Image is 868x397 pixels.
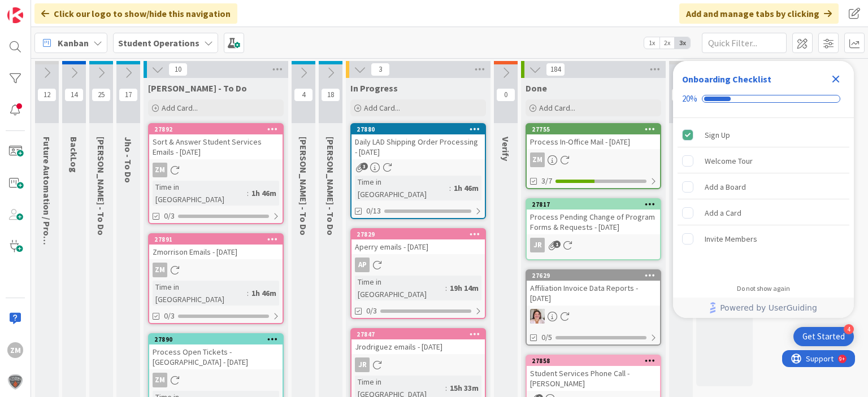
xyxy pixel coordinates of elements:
span: 0 [496,88,515,102]
span: Amanda - To Do [325,137,336,235]
div: Aperry emails - [DATE] [351,239,485,254]
div: Process In-Office Mail - [DATE] [527,134,660,149]
div: Sign Up [705,128,730,142]
span: 1 [553,241,561,248]
div: 27755Process In-Office Mail - [DATE] [527,124,660,149]
a: 27755Process In-Office Mail - [DATE]ZM3/7 [526,123,661,189]
div: Checklist progress: 20% [682,94,845,104]
span: Add Card... [162,103,198,113]
div: 27629 [532,272,660,280]
div: 27892 [149,124,283,134]
span: 17 [119,88,138,102]
span: 184 [546,63,565,76]
span: In Progress [350,82,398,94]
div: Process Open Tickets - [GEOGRAPHIC_DATA] - [DATE] [149,344,283,369]
span: Done [526,82,547,94]
div: Checklist items [673,118,854,277]
div: Checklist Container [673,61,854,318]
span: 14 [64,88,84,102]
a: 27880Daily LAD Shipping Order Processing - [DATE]Time in [GEOGRAPHIC_DATA]:1h 46m0/13 [350,123,486,219]
div: Sort & Answer Student Services Emails - [DATE] [149,134,283,159]
div: Zmorrison Emails - [DATE] [149,245,283,259]
div: 27892 [154,125,283,133]
div: EW [527,309,660,324]
span: Verify [500,137,511,161]
div: JR [527,238,660,252]
div: 27755 [527,124,660,134]
span: Eric - To Do [298,137,309,235]
div: Open Get Started checklist, remaining modules: 4 [793,327,854,346]
div: 27880 [351,124,485,134]
div: 1h 46m [249,287,279,299]
div: ZM [530,152,545,167]
div: 27829 [357,230,485,238]
span: Add Card... [364,103,400,113]
div: AP [351,258,485,272]
a: 27817Process Pending Change of Program Forms & Requests - [DATE]JR [526,198,661,260]
div: Daily LAD Shipping Order Processing - [DATE] [351,134,485,159]
div: ZM [149,163,283,177]
div: 27891 [154,235,283,243]
span: 3 [371,63,390,76]
div: 27892Sort & Answer Student Services Emails - [DATE] [149,124,283,159]
span: 3 [361,163,368,170]
div: 27847 [351,329,485,339]
div: Welcome Tour [705,154,753,168]
div: 15h 33m [447,382,481,394]
div: 27755 [532,125,660,133]
span: 0 [671,88,691,102]
span: 10 [168,63,188,76]
div: 27847Jrodriguez emails - [DATE] [351,329,485,354]
div: 9+ [57,5,63,14]
span: Future Automation / Process Building [41,137,53,290]
div: 27629 [527,271,660,281]
img: avatar [7,374,23,390]
a: 27829Aperry emails - [DATE]APTime in [GEOGRAPHIC_DATA]:19h 14m0/3 [350,228,486,319]
div: 27817 [527,199,660,210]
span: Support [24,2,51,15]
div: Add a Card [705,206,741,220]
div: ZM [153,373,167,387]
span: 1x [644,37,659,49]
div: ZM [149,373,283,387]
span: 0/13 [366,205,381,217]
div: Time in [GEOGRAPHIC_DATA] [355,176,449,200]
span: 3/7 [541,175,552,187]
div: Jrodriguez emails - [DATE] [351,339,485,354]
a: 27892Sort & Answer Student Services Emails - [DATE]ZMTime in [GEOGRAPHIC_DATA]:1h 46m0/3 [148,123,284,224]
div: 27829Aperry emails - [DATE] [351,229,485,254]
div: AP [355,258,370,272]
a: 27891Zmorrison Emails - [DATE]ZMTime in [GEOGRAPHIC_DATA]:1h 46m0/3 [148,233,284,324]
a: 27629Affiliation Invoice Data Reports - [DATE]EW0/5 [526,269,661,346]
div: 1h 46m [451,182,481,194]
span: : [445,382,447,394]
div: 4 [844,324,854,334]
div: 27817Process Pending Change of Program Forms & Requests - [DATE] [527,199,660,234]
div: Welcome Tour is incomplete. [678,149,849,173]
span: Add Card... [539,103,575,113]
div: 27858Student Services Phone Call - [PERSON_NAME] [527,356,660,391]
input: Quick Filter... [702,33,787,53]
span: 0/3 [164,310,175,322]
span: Jho - To Do [123,137,134,183]
div: 27890 [154,335,283,343]
div: Invite Members [705,232,757,246]
div: Invite Members is incomplete. [678,226,849,251]
div: Footer [673,298,854,318]
div: 20% [682,94,697,104]
div: Do not show again [737,284,790,293]
img: EW [530,309,545,324]
div: Add a Board [705,180,746,194]
div: Student Services Phone Call - [PERSON_NAME] [527,366,660,391]
div: Process Pending Change of Program Forms & Requests - [DATE] [527,210,660,234]
div: 27891 [149,234,283,245]
span: : [247,187,249,199]
span: 0/5 [541,331,552,343]
span: Kanban [58,36,89,50]
div: Time in [GEOGRAPHIC_DATA] [153,281,247,306]
div: JR [351,357,485,372]
div: Sign Up is complete. [678,123,849,147]
span: 3x [675,37,690,49]
span: Powered by UserGuiding [720,301,817,315]
div: ZM [149,263,283,277]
